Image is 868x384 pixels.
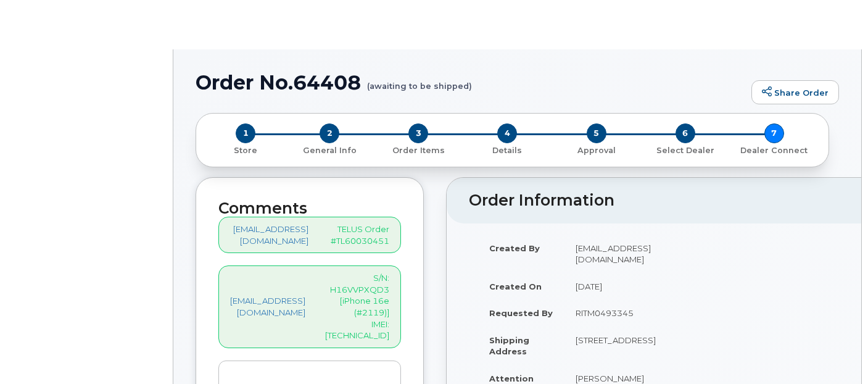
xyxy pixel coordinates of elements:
span: 3 [408,123,428,143]
p: Order Items [379,145,458,156]
a: 5 Approval [552,143,641,156]
p: Approval [557,145,636,156]
td: [EMAIL_ADDRESS][DOMAIN_NAME] [564,235,693,273]
span: 6 [676,123,695,143]
span: 5 [587,123,606,143]
a: Share Order [751,80,839,105]
strong: Created On [489,282,542,291]
small: (awaiting to be shipped) [367,72,472,91]
span: 2 [320,123,339,143]
a: [EMAIL_ADDRESS][DOMAIN_NAME] [230,295,305,318]
td: RITM0493345 [564,299,693,327]
a: 4 Details [463,143,552,156]
h2: Comments [218,200,401,217]
p: Details [468,145,547,156]
a: 3 Order Items [374,143,463,156]
span: 1 [236,123,255,143]
h1: Order No.64408 [196,72,745,93]
span: 4 [497,123,517,143]
p: S/N: H16VVPXQD3 [iPhone 16e (#2119)] IMEI: [TECHNICAL_ID] [325,272,389,341]
a: 6 Select Dealer [641,143,730,156]
p: General Info [290,145,369,156]
strong: Created By [489,243,540,253]
strong: Requested By [489,308,553,318]
td: [DATE] [564,273,693,300]
td: [STREET_ADDRESS] [564,327,693,365]
a: 1 Store [206,143,285,156]
p: TELUS Order #TL60030451 [328,223,389,246]
a: [EMAIL_ADDRESS][DOMAIN_NAME] [230,223,308,246]
strong: Shipping Address [489,335,529,357]
p: Store [211,145,280,156]
strong: Attention [489,374,534,383]
p: Select Dealer [646,145,725,156]
a: 2 General Info [285,143,374,156]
